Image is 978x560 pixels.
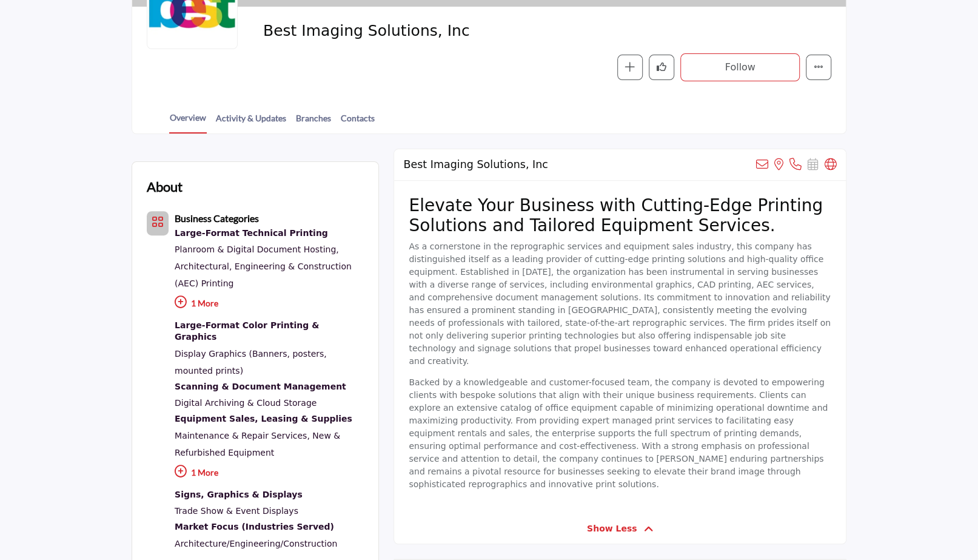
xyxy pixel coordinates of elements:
[175,245,339,254] a: Planroom & Digital Document Hosting,
[175,318,364,345] a: Large-Format Color Printing & Graphics
[169,111,207,133] a: Overview
[175,212,259,224] b: Business Categories
[806,55,831,80] button: More details
[587,522,637,535] span: Show Less
[175,487,364,503] a: Signs, Graphics & Displays
[175,226,364,241] div: High-quality printing for blueprints, construction and architectural drawings.
[263,21,537,41] span: Best Imaging Solutions, Inc
[175,431,310,440] a: Maintenance & Repair Services,
[147,177,183,197] h2: About
[295,112,332,133] a: Branches
[409,195,831,236] h2: Elevate Your Business with Cutting-Edge Printing Solutions and Tailored Equipment Services.
[175,214,259,224] a: Business Categories
[340,112,375,133] a: Contacts
[175,539,337,548] a: Architecture/Engineering/Construction
[175,411,364,427] a: Equipment Sales, Leasing & Supplies
[215,112,287,133] a: Activity & Updates
[175,398,317,408] a: Digital Archiving & Cloud Storage
[409,240,831,368] p: As a cornerstone in the reprographic services and equipment sales industry, this company has dist...
[175,292,364,318] p: 1 More
[175,461,364,487] p: 1 More
[409,376,831,491] p: Backed by a knowledgeable and customer-focused team, the company is devoted to empowering clients...
[175,261,352,288] a: Architectural, Engineering & Construction (AEC) Printing
[175,487,364,503] div: Exterior/interior building signs, trade show booths, event displays, wayfinding, architectural si...
[175,506,298,516] a: Trade Show & Event Displays
[175,519,364,535] div: Tailored solutions for industries like architecture, construction, retail, and beyond.
[403,158,548,171] h2: Best Imaging Solutions, Inc
[649,55,674,80] button: Like
[175,379,364,395] a: Scanning & Document Management
[680,53,800,81] button: Follow
[175,226,364,241] a: Large-Format Technical Printing
[175,411,364,427] div: Equipment sales, leasing, service, and resale of plotters, scanners, printers.
[175,519,364,535] a: Market Focus (Industries Served)
[147,211,169,235] button: Category Icon
[175,318,364,345] div: Banners, posters, vehicle wraps, and presentation graphics.
[175,379,364,395] div: Digital conversion, archiving, indexing, secure storage, and streamlined document retrieval solut...
[175,349,327,376] a: Display Graphics (Banners, posters, mounted prints)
